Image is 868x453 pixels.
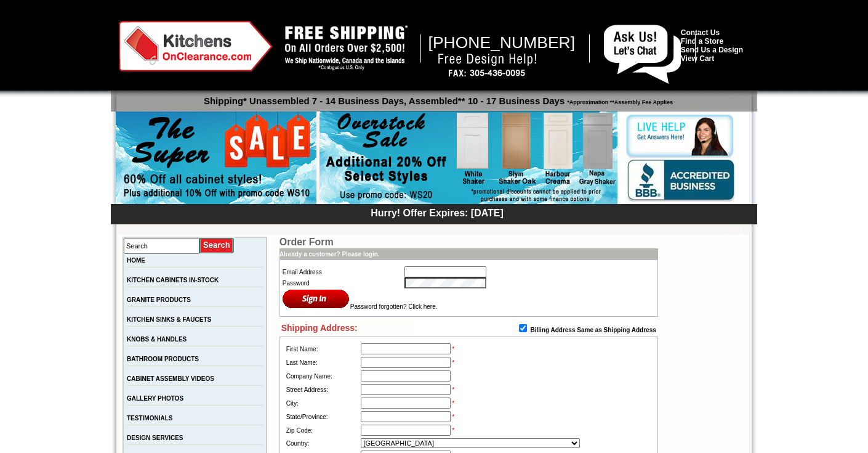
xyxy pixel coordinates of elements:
a: HOME [127,257,145,264]
a: KNOBS & HANDLES [127,336,187,343]
span: [PHONE_NUMBER] [428,33,576,52]
a: BATHROOM PRODUCTS [127,356,199,362]
a: KITCHEN CABINETS IN-STOCK [127,277,219,284]
td: First Name: [285,342,360,356]
td: Last Name: [285,356,360,369]
a: GRANITE PRODUCTS [127,296,191,303]
img: Kitchens on Clearance Logo [119,21,273,71]
td: State/Province: [285,410,360,423]
a: Contact Us [681,28,720,37]
input: Submit [199,237,235,254]
p: Shipping* Unassembled 7 - 14 Business Days, Assembled** 10 - 17 Business Days [117,90,757,106]
a: Password forgotten? Click here. [350,303,438,310]
a: View Cart [681,54,714,63]
a: CABINET ASSEMBLY VIDEOS [127,375,214,382]
td: City: [285,396,360,410]
td: Order Form [279,237,654,248]
span: *Approximation **Assembly Fee Applies [565,96,673,105]
td: Country: [285,437,360,449]
td: Company Name: [285,369,360,383]
a: TESTIMONIALS [127,415,172,422]
a: KITCHEN SINKS & FAUCETS [127,316,211,323]
div: Hurry! Offer Expires: [DATE] [117,206,757,219]
a: DESIGN SERVICES [127,435,183,441]
a: Send Us a Design [681,46,743,54]
a: GALLERY PHOTOS [127,395,183,402]
span: Shipping Address: [281,323,358,333]
b: Billing Address Same as Shipping Address [531,327,656,333]
td: Street Address: [285,383,360,396]
td: Zip Code: [285,423,360,437]
a: Find a Store [681,37,723,46]
td: Already a customer? Please login. [279,248,658,259]
input: Sign In [283,288,350,309]
td: Password [282,277,404,288]
img: Order Form [657,242,658,243]
td: Email Address [282,266,404,277]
